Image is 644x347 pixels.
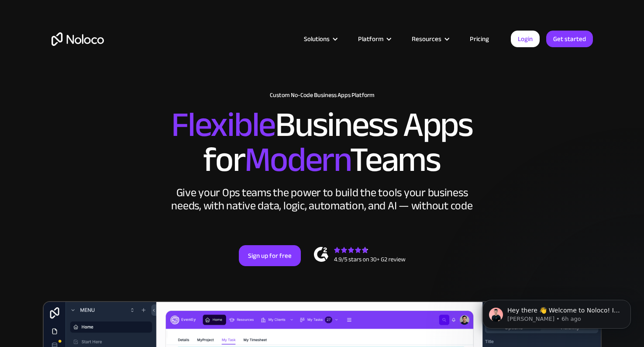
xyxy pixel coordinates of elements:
a: Login [511,31,540,47]
div: Give your Ops teams the power to build the tools your business needs, with native data, logic, au... [169,186,475,212]
h1: Custom No-Code Business Apps Platform [52,92,593,99]
iframe: Intercom notifications message [469,281,644,343]
div: Platform [347,33,401,45]
div: Resources [412,33,441,45]
span: Flexible [171,92,275,157]
div: Platform [358,33,383,45]
a: Get started [546,31,593,47]
span: Modern [245,127,350,192]
a: home [52,32,104,46]
h2: Business Apps for Teams [52,108,593,177]
a: Pricing [459,33,500,45]
div: Solutions [304,33,330,45]
div: Resources [401,33,459,45]
a: Sign up for free [239,245,301,266]
div: Solutions [293,33,347,45]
